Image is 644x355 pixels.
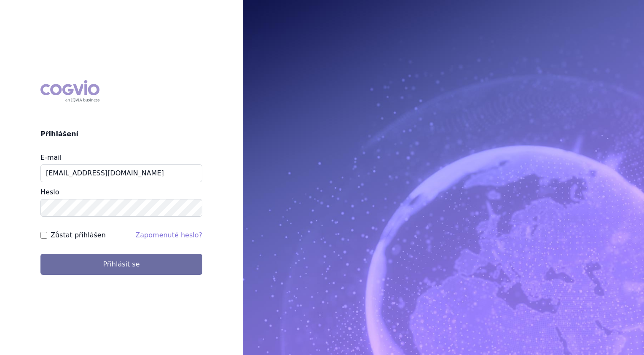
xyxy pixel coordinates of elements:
button: Přihlásit se [40,254,202,275]
label: Heslo [40,188,59,196]
div: COGVIO [40,80,99,102]
label: E-mail [40,153,62,161]
label: Zůstat přihlášen [51,230,106,240]
a: Zapomenuté heslo? [135,231,202,239]
h2: Přihlášení [40,129,202,139]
